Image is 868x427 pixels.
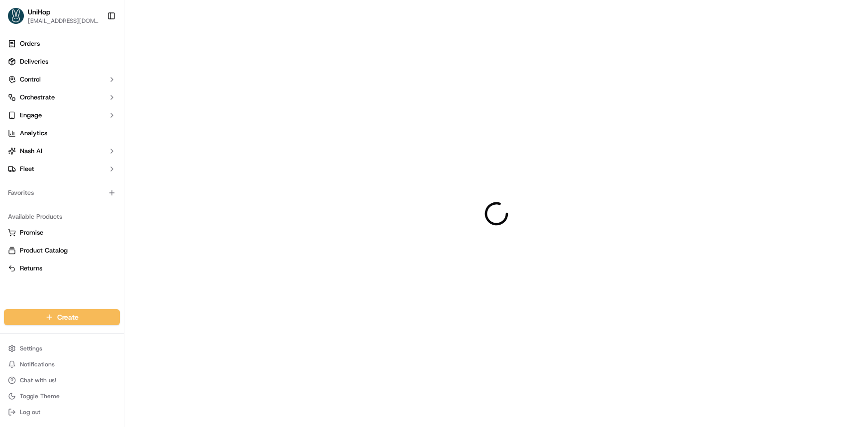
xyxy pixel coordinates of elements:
button: Returns [4,260,120,276]
img: UniHop [8,8,24,24]
span: Chat with us! [20,376,56,384]
button: Product Catalog [4,243,120,258]
span: Control [20,75,41,84]
button: Create [4,309,120,325]
button: Log out [4,405,120,419]
button: UniHopUniHop[EMAIL_ADDRESS][DOMAIN_NAME] [4,4,103,28]
button: Fleet [4,161,120,177]
button: Nash AI [4,143,120,159]
span: Deliveries [20,57,48,66]
span: Orchestrate [20,93,55,102]
span: Nash AI [20,147,42,156]
button: Orchestrate [4,89,120,105]
span: Returns [20,264,42,273]
span: Product Catalog [20,246,68,255]
span: Promise [20,228,43,237]
div: Favorites [4,185,120,201]
button: Toggle Theme [4,389,120,403]
span: Fleet [20,165,34,173]
span: Log out [20,408,40,416]
span: Analytics [20,129,47,138]
span: Engage [20,111,42,120]
button: Engage [4,107,120,123]
a: Orders [4,36,120,52]
button: Promise [4,225,120,241]
span: Settings [20,344,42,352]
a: Returns [8,264,116,273]
button: Settings [4,342,120,355]
button: Chat with us! [4,373,120,387]
a: Product Catalog [8,246,116,255]
div: Available Products [4,209,120,225]
a: Analytics [4,125,120,141]
span: Notifications [20,360,55,368]
a: Deliveries [4,54,120,70]
a: Promise [8,228,116,237]
span: Toggle Theme [20,392,60,400]
span: Create [57,312,79,322]
button: Notifications [4,357,120,371]
span: Orders [20,39,40,48]
button: [EMAIL_ADDRESS][DOMAIN_NAME] [28,17,99,25]
button: UniHop [28,7,50,17]
button: Control [4,72,120,87]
